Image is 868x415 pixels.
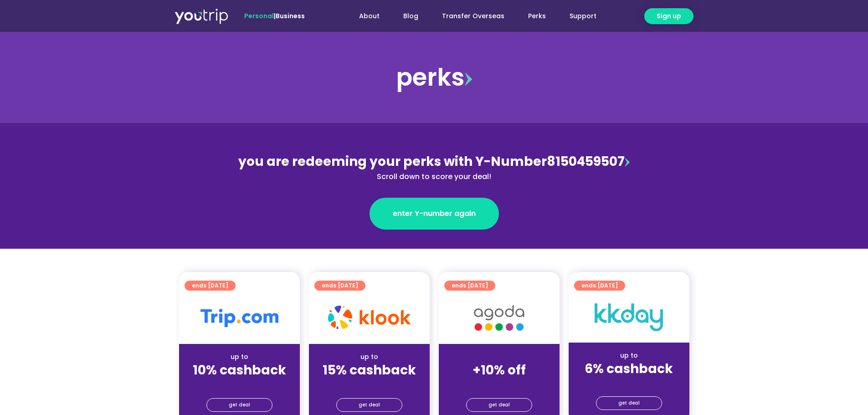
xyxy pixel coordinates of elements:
strong: 6% cashback [585,360,673,378]
a: get deal [336,398,402,412]
div: up to [186,352,293,362]
strong: +10% off [473,361,526,379]
span: Sign up [657,11,681,21]
span: Personal [244,11,274,20]
a: Blog [391,8,430,25]
a: Perks [516,8,558,25]
a: About [347,8,391,25]
strong: 10% cashback [193,361,286,379]
div: up to [576,351,682,360]
span: ends [DATE] [452,281,488,291]
span: ends [DATE] [322,281,358,291]
a: ends [DATE] [185,281,236,291]
span: get deal [229,399,250,411]
div: Scroll down to score your deal! [236,171,632,182]
span: | [244,11,305,20]
a: ends [DATE] [444,281,495,291]
span: enter Y-number again [393,208,476,219]
a: Business [276,11,305,20]
span: get deal [488,399,510,411]
a: ends [DATE] [574,281,625,291]
span: ends [DATE] [581,281,618,291]
a: enter Y-number again [370,198,499,230]
strong: 15% cashback [323,361,416,379]
span: you are redeeming your perks with Y-Number [238,153,547,170]
div: (for stays only) [186,379,293,388]
div: (for stays only) [446,379,552,388]
a: Transfer Overseas [430,8,516,25]
span: get deal [618,397,640,410]
a: ends [DATE] [314,281,365,291]
a: Sign up [644,8,693,24]
div: (for stays only) [576,377,682,387]
span: get deal [359,399,380,411]
a: Support [558,8,608,25]
a: get deal [206,398,272,412]
nav: Menu [329,8,608,25]
span: ends [DATE] [192,281,228,291]
div: 8150459507 [236,152,632,182]
a: get deal [466,398,532,412]
div: up to [316,352,422,362]
a: get deal [596,396,662,410]
span: up to [491,352,508,361]
div: (for stays only) [316,379,422,388]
